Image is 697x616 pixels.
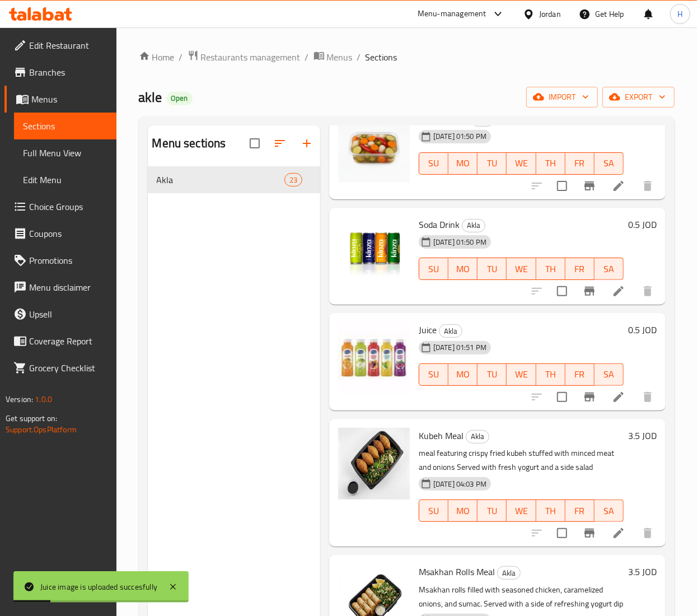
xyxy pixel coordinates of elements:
span: WE [511,155,531,171]
a: Coupons [4,220,116,247]
span: Akla [439,325,462,338]
span: Akla [498,567,520,580]
span: TU [482,366,502,382]
span: H [677,8,682,20]
a: Edit Menu [14,166,116,193]
a: Support.OpsPlatform [6,422,77,437]
span: Menus [327,50,353,64]
p: Msakhan rolls filled with seasoned chicken, caramelized onions, and sumac. Served with a side of ... [419,583,624,611]
span: Select to update [550,385,574,409]
button: export [602,87,675,108]
div: Menu-management [418,7,487,21]
a: Home [139,50,175,64]
button: SA [595,500,624,522]
a: Coverage Report [4,328,116,354]
a: Sections [14,113,116,139]
h6: 0.5 JOD [628,111,657,127]
span: TH [541,261,561,277]
span: FR [570,503,590,519]
button: TH [536,500,565,522]
span: TH [541,155,561,171]
span: FR [570,366,590,382]
a: Edit menu item [612,179,625,193]
span: [DATE] 01:51 PM [429,342,491,353]
span: Juice [419,321,437,338]
span: Open [167,94,193,103]
button: TH [536,152,565,175]
span: Version: [6,392,33,407]
span: Upsell [29,307,107,321]
span: 23 [285,175,302,185]
span: FR [570,155,590,171]
a: Branches [4,59,116,86]
button: Add section [293,130,320,157]
span: Select to update [550,174,574,198]
nav: Menu sections [148,162,320,198]
span: SU [424,366,444,382]
span: import [535,90,589,104]
span: [DATE] 04:03 PM [429,479,491,489]
button: TU [478,152,507,175]
button: import [526,87,598,108]
button: SA [595,363,624,386]
img: Juice [338,322,410,394]
div: items [284,173,302,186]
div: Jordan [539,8,561,20]
a: Promotions [4,247,116,274]
span: TU [482,503,502,519]
span: SA [599,503,619,519]
button: FR [565,152,595,175]
div: Open [167,92,193,105]
button: SA [595,258,624,280]
span: Kubeh Meal [419,427,464,444]
button: MO [448,500,478,522]
span: Menus [31,92,107,106]
button: Branch-specific-item [576,384,603,410]
button: SU [419,363,448,386]
h6: 0.5 JOD [628,217,657,232]
button: delete [634,384,661,410]
span: MO [453,366,473,382]
button: SA [595,152,624,175]
h6: 3.5 JOD [628,428,657,444]
span: Coupons [29,227,107,240]
span: SA [599,366,619,382]
span: Msakhan Rolls Meal [419,563,495,580]
button: TU [478,363,507,386]
span: Akla [462,219,485,232]
button: TH [536,363,565,386]
span: MO [453,155,473,171]
a: Full Menu View [14,139,116,166]
button: Branch-specific-item [576,278,603,305]
span: MO [453,503,473,519]
h6: 0.5 JOD [628,322,657,338]
nav: breadcrumb [139,50,675,64]
span: export [611,90,666,104]
div: Juice image is uploaded succesfully [40,581,157,593]
span: TU [482,261,502,277]
span: 1.0.0 [35,392,52,407]
span: Menu disclaimer [29,281,107,294]
a: Upsell [4,301,116,328]
a: Menu disclaimer [4,274,116,301]
span: Branches [29,66,107,79]
div: Akla [466,430,489,444]
div: Akla [497,566,521,580]
span: Select to update [550,521,574,545]
button: Branch-specific-item [576,172,603,199]
span: Soda Drink [419,216,460,233]
a: Edit menu item [612,390,625,404]
p: meal featuring crispy fried kubeh stuffed with minced meat and onions Served with fresh yogurt an... [419,446,624,474]
button: WE [507,152,536,175]
span: Sections [366,50,397,64]
span: Promotions [29,254,107,267]
span: Edit Menu [23,173,107,186]
button: SU [419,258,448,280]
button: MO [448,152,478,175]
button: delete [634,520,661,547]
span: Akla [157,173,284,186]
span: Grocery Checklist [29,361,107,375]
button: MO [448,363,478,386]
span: SU [424,155,444,171]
